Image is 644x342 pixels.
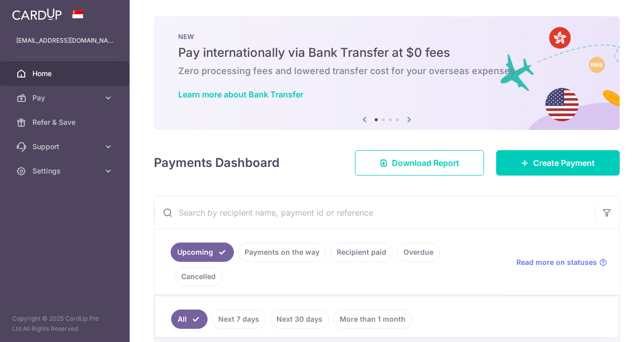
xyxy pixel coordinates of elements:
input: Search by recipient name, payment id or reference [154,196,595,229]
img: Bank transfer banner [154,16,620,130]
span: Pay [32,93,99,103]
span: Home [32,69,99,79]
span: Support [32,142,99,152]
a: Next 30 days [270,310,329,329]
span: Create Payment [533,157,595,169]
h5: Pay internationally via Bank Transfer at $0 fees [178,45,595,61]
img: CardUp [12,8,62,20]
a: Overdue [397,243,440,262]
a: Upcoming [171,243,234,262]
a: Download Report [355,150,484,176]
p: NEW [178,32,595,41]
span: Download Report [392,157,459,169]
a: Learn more about Bank Transfer [178,89,303,99]
h4: Payments Dashboard [154,154,279,172]
span: Settings [32,166,99,176]
h6: Zero processing fees and lowered transfer cost for your overseas expenses [178,65,595,77]
a: Next 7 days [212,310,266,329]
a: More than 1 month [333,310,412,329]
a: Create Payment [496,150,620,176]
span: Refer & Save [32,117,99,127]
a: Read more on statuses [516,257,607,267]
a: Recipient paid [330,243,393,262]
a: All [171,310,208,329]
a: Cancelled [175,267,222,286]
p: [EMAIL_ADDRESS][DOMAIN_NAME] [16,36,113,46]
span: Read more on statuses [516,257,597,267]
a: Payments on the way [238,243,326,262]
